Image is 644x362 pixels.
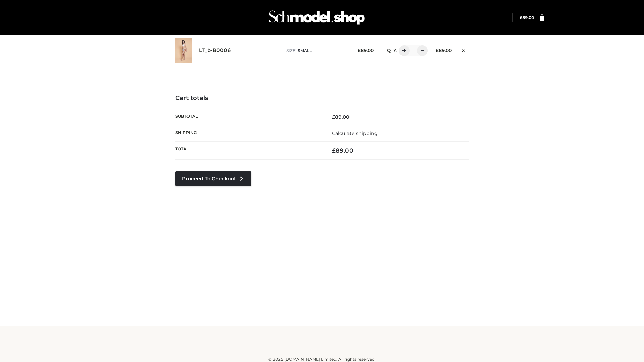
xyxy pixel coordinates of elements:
span: SMALL [298,48,312,53]
span: £ [436,48,439,53]
a: £89.00 [520,15,534,20]
a: Proceed to Checkout [175,171,251,186]
bdi: 89.00 [436,48,452,53]
span: £ [358,48,361,53]
span: £ [332,147,336,154]
th: Total [175,142,322,160]
th: Subtotal [175,109,322,125]
a: Calculate shipping [332,130,378,136]
th: Shipping [175,125,322,141]
span: £ [332,114,335,120]
bdi: 89.00 [358,48,374,53]
bdi: 89.00 [332,147,353,154]
bdi: 89.00 [332,114,350,120]
p: size : [286,48,347,54]
div: QTY: [380,45,425,56]
a: LT_b-B0006 [199,47,231,54]
img: Schmodel Admin 964 [266,4,367,31]
span: £ [520,15,522,20]
bdi: 89.00 [520,15,534,20]
h4: Cart totals [175,95,469,102]
a: Remove this item [459,45,469,54]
